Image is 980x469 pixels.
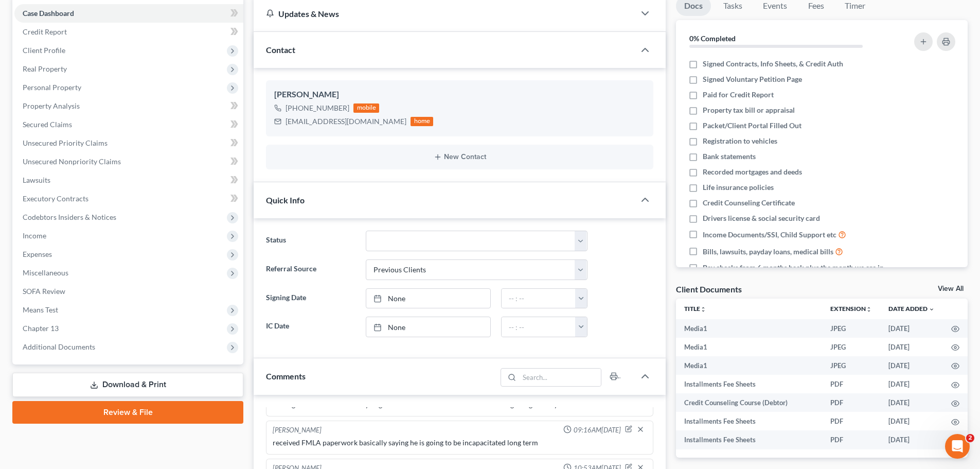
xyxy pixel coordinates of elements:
[938,285,964,292] a: View All
[822,412,880,430] td: PDF
[14,189,243,208] a: Executory Contracts
[703,198,795,208] span: Credit Counseling Certificate
[23,287,65,296] span: SOFA Review
[23,46,65,55] span: Client Profile
[676,356,822,375] td: Media1
[822,338,880,356] td: JPEG
[266,371,306,381] span: Comments
[23,27,67,36] span: Credit Report
[676,393,822,412] td: Credit Counseling Course (Debtor)
[574,425,621,435] span: 09:16AM[DATE]
[676,284,742,294] div: Client Documents
[880,356,943,375] td: [DATE]
[14,115,243,134] a: Secured Claims
[703,90,774,100] span: Paid for Credit Report
[703,105,795,115] span: Property tax bill or appraisal
[676,375,822,393] td: Installments Fee Sheets
[703,167,802,177] span: Recorded mortgages and deeds
[703,213,820,223] span: Drivers license & social security card
[23,268,68,277] span: Miscellaneous
[23,250,52,258] span: Expenses
[266,45,295,55] span: Contact
[866,306,872,312] i: unfold_more
[703,151,756,162] span: Bank statements
[14,152,243,171] a: Unsecured Nonpriority Claims
[261,259,360,280] label: Referral Source
[23,342,95,351] span: Additional Documents
[676,338,822,356] td: Media1
[286,116,406,127] div: [EMAIL_ADDRESS][DOMAIN_NAME]
[23,213,116,221] span: Codebtors Insiders & Notices
[274,89,645,101] div: [PERSON_NAME]
[880,338,943,356] td: [DATE]
[822,430,880,449] td: PDF
[14,134,243,152] a: Unsecured Priority Claims
[689,34,736,43] strong: 0% Completed
[14,97,243,115] a: Property Analysis
[703,247,833,257] span: Bills, lawsuits, payday loans, medical bills
[12,373,243,397] a: Download & Print
[830,305,872,312] a: Extensionunfold_more
[23,138,108,147] span: Unsecured Priority Claims
[822,319,880,338] td: JPEG
[703,182,774,193] span: Life insurance policies
[353,103,379,113] div: mobile
[703,136,777,146] span: Registration to vehicles
[266,195,305,205] span: Quick Info
[520,369,601,386] input: Search...
[703,59,843,69] span: Signed Contracts, Info Sheets, & Credit Auth
[703,230,836,240] span: Income Documents/SSI, Child Support etc
[684,305,706,312] a: Titleunfold_more
[266,8,622,19] div: Updates & News
[14,282,243,301] a: SOFA Review
[966,434,974,442] span: 2
[880,393,943,412] td: [DATE]
[703,120,801,131] span: Packet/Client Portal Filled Out
[261,317,360,337] label: IC Date
[23,176,50,184] span: Lawsuits
[945,434,970,459] iframe: Intercom live chat
[676,319,822,338] td: Media1
[411,117,433,126] div: home
[880,430,943,449] td: [DATE]
[273,438,647,448] div: received FMLA paperwork basically saying he is going to be incapacitated long term
[23,324,59,333] span: Chapter 13
[502,317,576,337] input: -- : --
[23,305,58,314] span: Means Test
[23,83,81,92] span: Personal Property
[929,306,935,312] i: expand_more
[274,153,645,161] button: New Contact
[366,317,490,337] a: None
[700,306,706,312] i: unfold_more
[888,305,935,312] a: Date Added expand_more
[23,194,88,203] span: Executory Contracts
[822,356,880,375] td: JPEG
[822,375,880,393] td: PDF
[23,157,121,166] span: Unsecured Nonpriority Claims
[14,4,243,23] a: Case Dashboard
[880,375,943,393] td: [DATE]
[23,9,74,18] span: Case Dashboard
[366,289,490,308] a: None
[23,120,72,129] span: Secured Claims
[880,319,943,338] td: [DATE]
[676,412,822,430] td: Installments Fee Sheets
[703,74,802,84] span: Signed Voluntary Petition Page
[12,401,243,424] a: Review & File
[14,171,243,189] a: Lawsuits
[880,412,943,430] td: [DATE]
[261,288,360,309] label: Signing Date
[703,263,884,273] span: Pay checks from 6 months back plus the month we are in
[23,64,67,73] span: Real Property
[23,231,46,240] span: Income
[14,23,243,41] a: Credit Report
[23,101,80,110] span: Property Analysis
[261,231,360,251] label: Status
[822,393,880,412] td: PDF
[676,430,822,449] td: Installments Fee Sheets
[286,103,349,113] div: [PHONE_NUMBER]
[502,289,576,308] input: -- : --
[273,425,322,436] div: [PERSON_NAME]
